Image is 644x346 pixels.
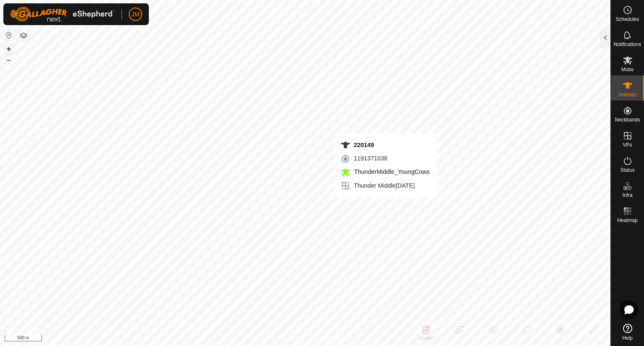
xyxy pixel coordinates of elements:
span: JM [132,10,140,19]
span: Status [620,168,634,173]
span: ThunderMiddle_YoungCows [352,168,430,175]
img: Gallagher Logo [10,7,115,22]
span: Notifications [614,42,641,47]
button: + [4,44,14,54]
button: Reset Map [4,30,14,40]
button: – [4,55,14,65]
span: VPs [623,142,632,147]
span: Heatmap [617,218,638,223]
span: Help [622,336,633,341]
span: Infra [622,193,632,198]
a: Contact Us [314,335,338,343]
a: Privacy Policy [272,335,304,343]
span: Animals [618,92,636,97]
div: 220149 [340,140,430,150]
span: Neckbands [615,117,640,122]
button: Map Layers [18,31,29,41]
span: Mobs [621,67,634,72]
div: 1191371038 [340,153,430,163]
div: Thunder Middle[DATE] [340,181,430,191]
a: Help [611,320,644,344]
span: Schedules [615,17,639,22]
